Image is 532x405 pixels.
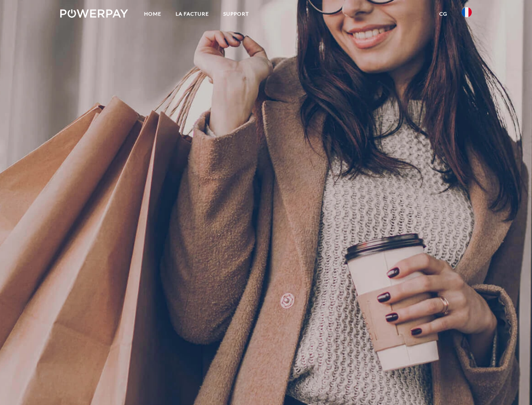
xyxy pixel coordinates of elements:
[216,6,256,22] a: Support
[137,6,168,22] a: Home
[168,6,216,22] a: LA FACTURE
[60,9,128,18] img: logo-powerpay-white.svg
[432,6,454,22] a: CG
[462,7,472,17] img: fr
